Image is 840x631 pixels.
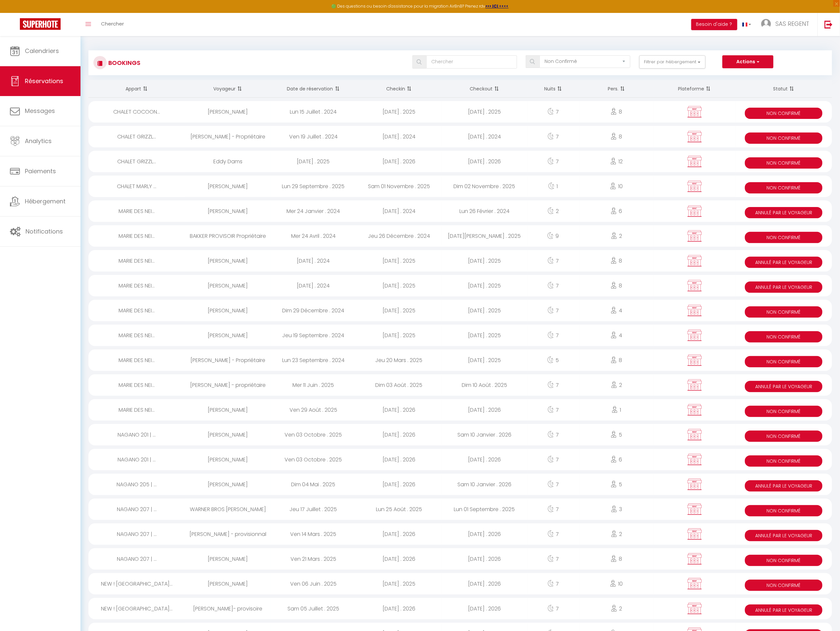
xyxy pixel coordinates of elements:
button: Actions [722,55,773,69]
th: Sort by guest [185,80,271,98]
img: Super Booking [20,18,61,30]
a: >>> ICI <<<< [486,3,509,9]
span: Chercher [101,20,124,27]
button: Besoin d'aide ? [691,19,737,30]
button: Filtrer par hébergement [639,55,706,69]
h3: Bookings [107,55,140,70]
span: Analytics [25,137,52,145]
span: SAS REGENT [775,20,809,28]
th: Sort by nights [527,80,579,98]
a: Chercher [96,13,129,36]
a: ... SAS REGENT [756,13,817,36]
th: Sort by status [735,80,832,98]
img: ... [761,19,771,29]
span: Paiements [25,167,56,175]
th: Sort by checkout [442,80,527,98]
span: Notifications [26,227,63,236]
span: Réservations [25,77,63,85]
th: Sort by people [579,80,654,98]
th: Sort by booking date [271,80,356,98]
th: Sort by channel [654,80,735,98]
input: Chercher [426,55,517,69]
th: Sort by rentals [88,80,185,98]
span: Hébergement [25,197,66,205]
img: logout [824,20,833,28]
span: Messages [25,107,55,115]
th: Sort by checkin [356,80,442,98]
span: Calendriers [25,47,59,55]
